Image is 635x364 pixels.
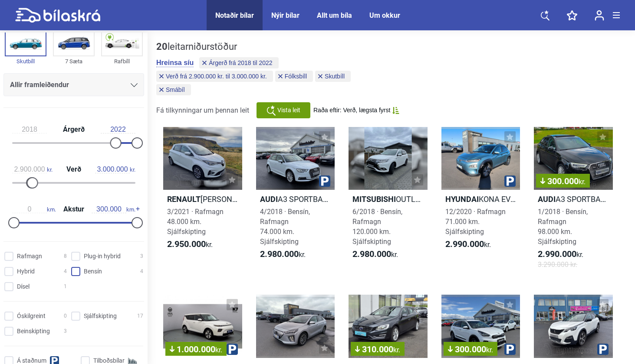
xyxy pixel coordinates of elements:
[163,194,242,204] h2: [PERSON_NAME] INTENS
[17,282,30,291] span: Dísel
[5,56,46,66] div: Skutbíll
[441,194,520,204] h2: KONA EV PREMIUM 64KWH
[271,11,299,19] a: Nýir bílar
[156,71,273,82] button: Verð frá 2.900.000 kr. til 3.000.000 kr.
[534,127,613,277] a: 300.000kr.AudiA3 SPORTBACK E-TRON1/2018 · Bensín, Rafmagn98.000 km. Sjálfskipting2.990.000kr.3.29...
[95,166,135,173] span: kr.
[163,127,242,277] a: Renault[PERSON_NAME] INTENS3/2021 · Rafmagn48.000 km. Sjálfskipting2.950.000kr.
[156,41,386,52] div: leitarniðurstöður
[260,249,299,259] b: 2.980.000
[445,195,479,204] b: Hyundai
[393,346,400,354] span: kr.
[64,312,67,321] span: 0
[209,60,272,66] span: Árgerð frá 2018 til 2022
[579,178,586,186] span: kr.
[504,344,516,355] img: parking.png
[277,106,300,115] span: Vista leit
[260,249,306,260] span: kr.
[64,327,67,336] span: 3
[504,175,516,187] img: parking.png
[445,239,491,250] span: kr.
[260,208,310,246] span: 4/2018 · Bensín, Rafmagn 74.000 km. Sjálfskipting
[167,195,201,204] b: Renault
[84,252,121,261] span: Plug-in hybrid
[315,71,351,82] button: Skutbíll
[17,267,35,276] span: Hybrid
[64,267,67,276] span: 4
[352,249,391,259] b: 2.980.000
[349,127,428,277] a: MitsubishiOUTLANDER6/2018 · Bensín, Rafmagn120.000 km. Sjálfskipting2.980.000kr.
[227,344,238,355] img: parking.png
[319,175,330,187] img: parking.png
[61,126,87,133] span: Árgerð
[285,73,307,79] span: Fólksbíll
[215,346,222,354] span: kr.
[12,205,56,213] span: km.
[167,239,206,249] b: 2.950.000
[156,41,168,52] b: 20
[84,312,117,321] span: Sjálfskipting
[325,73,345,79] span: Skutbíll
[445,239,484,249] b: 2.990.000
[313,107,399,114] button: Raða eftir: Verð, lægsta fyrst
[313,107,390,114] span: Raða eftir: Verð, lægsta fyrst
[441,127,520,277] a: HyundaiKONA EV PREMIUM 64KWH12/2020 · Rafmagn71.000 km. Sjálfskipting2.990.000kr.
[445,208,506,236] span: 12/2020 · Rafmagn 71.000 km. Sjálfskipting
[199,57,278,68] button: Árgerð frá 2018 til 2022
[538,260,577,270] span: 3.290.000 kr.
[137,312,143,321] span: 17
[256,194,335,204] h2: A3 SPORTBACK E-TRON
[166,87,185,93] span: Smábíl
[538,249,583,260] span: kr.
[92,205,135,213] span: km.
[595,10,604,21] img: user-login.svg
[64,252,67,261] span: 8
[17,312,46,321] span: Óskilgreint
[352,208,402,246] span: 6/2018 · Bensín, Rafmagn 120.000 km. Sjálfskipting
[167,208,224,236] span: 3/2021 · Rafmagn 48.000 km. Sjálfskipting
[156,106,249,114] span: Fá tilkynningar um þennan leit
[101,56,143,66] div: Rafbíll
[256,127,335,277] a: AudiA3 SPORTBACK E-TRON4/2018 · Bensín, Rafmagn74.000 km. Sjálfskipting2.980.000kr.
[215,11,254,19] a: Notaðir bílar
[64,166,83,173] span: Verð
[486,346,493,354] span: kr.
[538,208,588,246] span: 1/2018 · Bensín, Rafmagn 98.000 km. Sjálfskipting
[12,166,53,173] span: kr.
[84,267,102,276] span: Bensín
[534,194,613,204] h2: A3 SPORTBACK E-TRON
[167,239,213,250] span: kr.
[53,56,95,66] div: 7 Sæta
[538,195,556,204] b: Audi
[538,249,576,259] b: 2.990.000
[156,58,194,67] button: Hreinsa síu
[17,327,50,336] span: Beinskipting
[317,11,352,19] a: Allt um bíla
[597,344,609,355] img: parking.png
[10,79,69,91] span: Allir framleiðendur
[369,11,400,19] a: Um okkur
[352,249,398,260] span: kr.
[260,195,278,204] b: Audi
[352,195,396,204] b: Mitsubishi
[275,71,313,82] button: Fólksbíll
[140,252,143,261] span: 3
[170,345,222,354] span: 1.000.000
[349,194,428,204] h2: OUTLANDER
[17,252,42,261] span: Rafmagn
[140,267,143,276] span: 4
[156,84,191,95] button: Smábíl
[166,73,267,79] span: Verð frá 2.900.000 kr. til 3.000.000 kr.
[448,345,493,354] span: 300.000
[355,345,400,354] span: 310.000
[61,206,86,213] span: Akstur
[64,282,67,291] span: 1
[540,177,586,185] span: 300.000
